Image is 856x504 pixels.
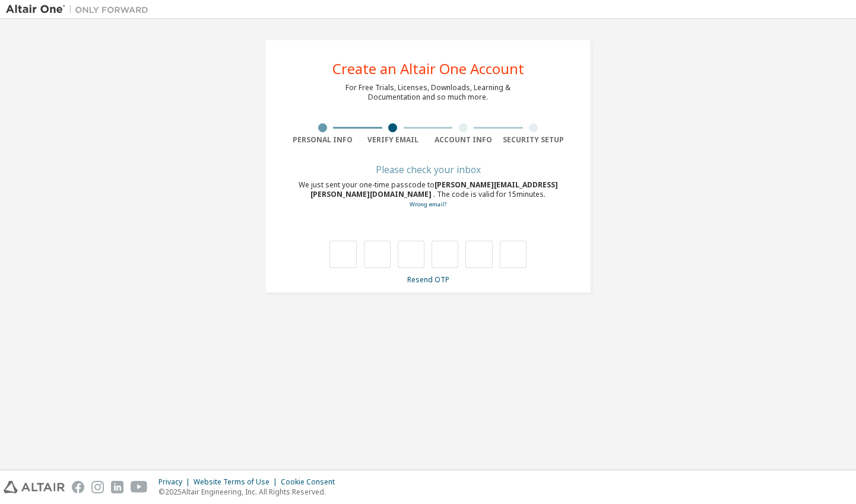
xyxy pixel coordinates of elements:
[158,477,194,487] div: Privacy
[287,135,358,145] div: Personal Info
[358,135,429,145] div: Verify Email
[332,62,524,76] div: Create an Altair One Account
[345,83,511,102] div: For Free Trials, Licenses, Downloads, Learning & Documentation and so much more.
[310,180,558,199] span: [PERSON_NAME][EMAIL_ADDRESS][PERSON_NAME][DOMAIN_NAME]
[281,477,342,487] div: Cookie Consent
[72,481,84,493] img: facebook.svg
[91,481,104,493] img: instagram.svg
[407,275,449,285] a: Resend OTP
[4,481,65,493] img: altair_logo.svg
[410,200,446,208] a: Go back to the registration form
[194,477,281,487] div: Website Terms of Use
[428,135,499,145] div: Account Info
[287,166,569,173] div: Please check your inbox
[131,481,148,493] img: youtube.svg
[111,481,123,493] img: linkedin.svg
[158,487,342,497] p: © 2025 Altair Engineering, Inc. All Rights Reserved.
[499,135,569,145] div: Security Setup
[287,180,569,209] div: We just sent your one-time passcode to . The code is valid for 15 minutes.
[6,4,154,15] img: Altair One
